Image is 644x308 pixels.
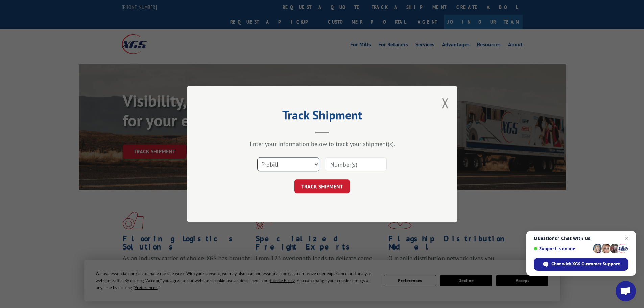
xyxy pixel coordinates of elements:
[442,94,449,112] button: Close modal
[534,236,628,241] span: Questions? Chat with us!
[551,261,620,267] span: Chat with XGS Customer Support
[294,179,350,193] button: TRACK SHIPMENT
[221,110,424,123] h2: Track Shipment
[534,258,628,271] div: Chat with XGS Customer Support
[221,140,424,148] div: Enter your information below to track your shipment(s).
[616,281,636,301] div: Open chat
[325,157,387,171] input: Number(s)
[534,246,591,251] span: Support is online
[623,234,631,242] span: Close chat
